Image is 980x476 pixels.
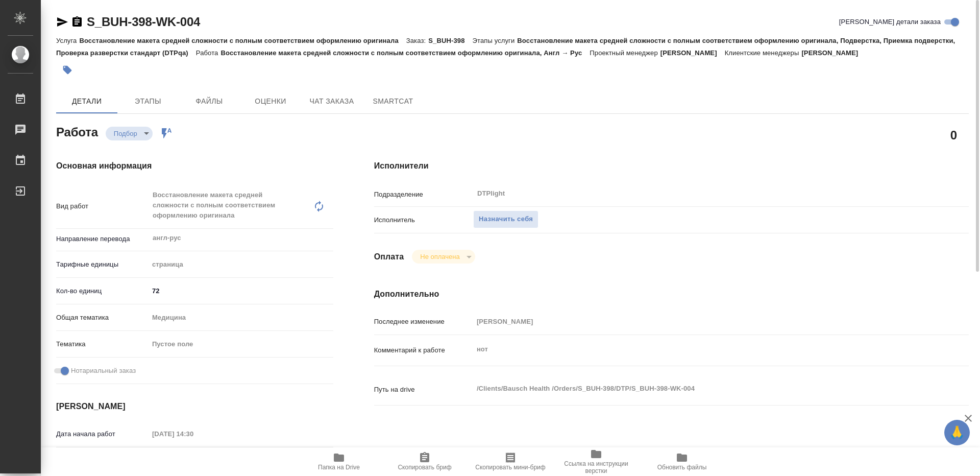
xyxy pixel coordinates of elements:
[590,49,660,57] p: Проектный менеджер
[374,251,404,263] h4: Оплата
[149,256,333,273] div: страница
[185,95,234,108] span: Файлы
[56,313,149,323] p: Общая тематика
[296,447,382,476] button: Папка на Drive
[473,341,919,358] textarea: нот
[475,464,545,471] span: Скопировать мини-бриф
[950,126,957,144] h2: 0
[56,286,149,296] p: Кол-во единиц
[307,95,356,108] span: Чат заказа
[149,426,238,441] input: Пустое поле
[944,420,970,445] button: 🙏
[56,201,149,211] p: Вид работ
[87,15,200,29] a: S_BUH-398-WK-004
[220,49,590,57] p: Восстановление макета средней сложности с полным соответствием оформлению оригинала, Англ → Рус
[374,189,473,200] p: Подразделение
[479,213,533,225] span: Назначить себя
[196,49,221,57] p: Работа
[56,122,98,140] h2: Работа
[801,49,866,57] p: [PERSON_NAME]
[559,460,633,474] span: Ссылка на инструкции верстки
[473,210,538,228] button: Назначить себя
[56,160,333,172] h4: Основная информация
[56,429,149,439] p: Дата начала работ
[111,129,140,138] button: Подбор
[374,385,473,395] p: Путь на drive
[948,422,966,443] span: 🙏
[374,288,969,300] h4: Дополнительно
[124,95,173,108] span: Этапы
[56,259,149,270] p: Тарифные единицы
[149,309,333,326] div: Медицина
[839,17,941,27] span: [PERSON_NAME] детали заказа
[369,95,418,108] span: SmartCat
[62,95,111,108] span: Детали
[374,160,969,172] h4: Исполнители
[657,464,707,471] span: Обновить файлы
[56,400,333,413] h4: [PERSON_NAME]
[398,464,451,471] span: Скопировать бриф
[149,336,333,353] div: Пустое поле
[639,447,725,476] button: Обновить файлы
[725,49,802,57] p: Клиентские менеджеры
[374,215,473,225] p: Исполнитель
[56,59,79,81] button: Добавить тэг
[318,464,360,471] span: Папка на Drive
[106,127,153,140] div: Подбор
[79,37,406,44] p: Восстановление макета средней сложности с полным соответствием оформлению оригинала
[553,447,639,476] button: Ссылка на инструкции верстки
[428,37,472,44] p: S_BUH-398
[473,380,919,397] textarea: /Clients/Bausch Health /Orders/S_BUH-398/DTP/S_BUH-398-WK-004
[152,339,321,349] div: Пустое поле
[417,252,462,261] button: Не оплачена
[246,95,295,108] span: Оценки
[56,16,68,28] button: Скопировать ссылку для ЯМессенджера
[473,314,919,329] input: Пустое поле
[71,366,136,376] span: Нотариальный заказ
[468,447,553,476] button: Скопировать мини-бриф
[56,339,149,349] p: Тематика
[56,234,149,244] p: Направление перевода
[374,317,473,327] p: Последнее изменение
[406,37,428,44] p: Заказ:
[382,447,468,476] button: Скопировать бриф
[374,345,473,355] p: Комментарий к работе
[412,250,475,264] div: Подбор
[473,37,518,44] p: Этапы услуги
[660,49,725,57] p: [PERSON_NAME]
[71,16,83,28] button: Скопировать ссылку
[149,283,333,298] input: ✎ Введи что-нибудь
[56,37,79,44] p: Услуга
